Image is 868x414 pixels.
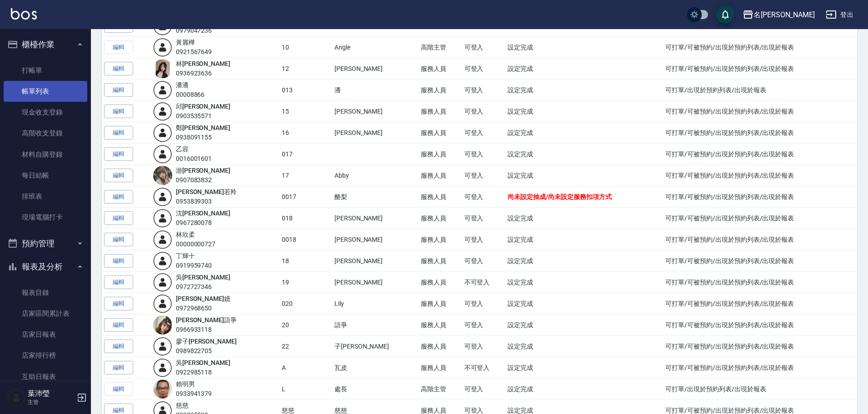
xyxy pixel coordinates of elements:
img: avatar.jpeg [153,59,172,78]
button: 名[PERSON_NAME] [739,5,818,24]
td: 服務人員 [419,80,462,101]
div: 0938091155 [176,133,230,142]
a: 黃麗樺 [176,39,195,46]
td: 服務人員 [419,122,462,144]
td: 設定完成 [505,101,663,122]
div: 0922985118 [176,368,230,377]
td: [PERSON_NAME] [332,122,419,144]
td: 服務人員 [419,272,462,293]
a: 編輯 [104,297,133,311]
td: 15 [279,101,332,122]
img: user-login-man-human-body-mobile-person-512.png [153,209,172,228]
td: 可打單/可被預約/出現於預約列表/出現於報表 [663,144,857,165]
a: 排班表 [4,186,87,207]
a: 高階收支登錄 [4,123,87,144]
td: 高階主管 [419,379,462,400]
a: 編輯 [104,62,133,76]
a: 丁輝十 [176,252,195,259]
div: 0967280078 [176,218,230,228]
a: [PERSON_NAME]語爭 [176,316,237,324]
td: 處長 [332,379,419,400]
td: 設定完成 [505,80,663,101]
a: 店家日報表 [4,324,87,345]
a: [PERSON_NAME]若羚 [176,188,237,195]
td: 服務人員 [419,357,462,379]
a: 游[PERSON_NAME] [176,167,230,174]
div: 0936923636 [176,69,230,78]
td: Abby [332,165,419,186]
span: 尚未設定抽成/尚未設定服務扣項方式 [508,193,611,200]
a: 編輯 [104,339,133,354]
td: 可登入 [462,250,506,272]
td: 酪梨 [332,186,419,208]
div: 0972968650 [176,304,230,313]
td: 可登入 [462,186,506,208]
td: 20 [279,314,332,336]
td: 高階主管 [419,37,462,58]
td: Angle [332,37,419,58]
a: 編輯 [104,169,133,183]
td: 服務人員 [419,144,462,165]
div: 00008866 [176,90,205,100]
a: 編輯 [104,83,133,97]
a: 潘潘 [176,81,189,89]
td: 可登入 [462,101,506,122]
td: 設定完成 [505,165,663,186]
td: 可打單/可被預約/出現於預約列表/出現於報表 [663,336,857,357]
td: 服務人員 [419,229,462,250]
td: 可打單/可被預約/出現於預約列表/出現於報表 [663,101,857,122]
td: 設定完成 [505,357,663,379]
td: [PERSON_NAME] [332,101,419,122]
a: 林欣柔 [176,231,195,238]
td: 17 [279,165,332,186]
a: 吳[PERSON_NAME] [176,359,230,366]
a: 編輯 [104,254,133,268]
td: 可登入 [462,165,506,186]
td: 可打單/可被預約/出現於預約列表/出現於報表 [663,208,857,229]
td: 可打單/可被預約/出現於預約列表/出現於報表 [663,250,857,272]
td: Lily [332,293,419,314]
td: 設定完成 [505,272,663,293]
a: 編輯 [104,275,133,289]
img: user-login-man-human-body-mobile-person-512.png [153,187,172,206]
a: 慈慈 [176,402,189,409]
a: 林[PERSON_NAME] [176,60,230,67]
button: save [716,5,734,24]
a: 賴明男 [176,380,195,388]
td: 設定完成 [505,250,663,272]
td: 22 [279,336,332,357]
div: 0919959740 [176,261,212,270]
img: avatar.jpeg [153,166,172,185]
td: 可打單/可被預約/出現於預約列表/出現於報表 [663,357,857,379]
td: 18 [279,250,332,272]
a: 店家排行榜 [4,345,87,366]
img: user-login-man-human-body-mobile-person-512.png [153,123,172,142]
div: 0972727346 [176,282,230,292]
td: 可登入 [462,336,506,357]
a: 編輯 [104,105,133,119]
td: 可登入 [462,314,506,336]
td: 瓦皮 [332,357,419,379]
td: 設定完成 [505,379,663,400]
td: 可打單/可被預約/出現於預約列表/出現於報表 [663,314,857,336]
div: 名[PERSON_NAME] [753,9,815,20]
button: 櫃檯作業 [4,33,87,56]
td: 可打單/可被預約/出現於預約列表/出現於報表 [663,229,857,250]
td: 設定完成 [505,314,663,336]
td: [PERSON_NAME] [332,58,419,80]
td: 可登入 [462,122,506,144]
td: [PERSON_NAME] [332,208,419,229]
td: 設定完成 [505,229,663,250]
img: user-login-man-human-body-mobile-person-512.png [153,251,172,270]
td: [PERSON_NAME] [332,272,419,293]
td: 服務人員 [419,250,462,272]
img: user-login-man-human-body-mobile-person-512.png [153,294,172,313]
div: 0979047236 [176,26,230,35]
td: L [279,379,332,400]
div: 0903535571 [176,111,230,121]
a: 吳[PERSON_NAME] [176,274,230,281]
img: Logo [11,8,37,20]
td: 不可登入 [462,357,506,379]
td: 19 [279,272,332,293]
td: 017 [279,144,332,165]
